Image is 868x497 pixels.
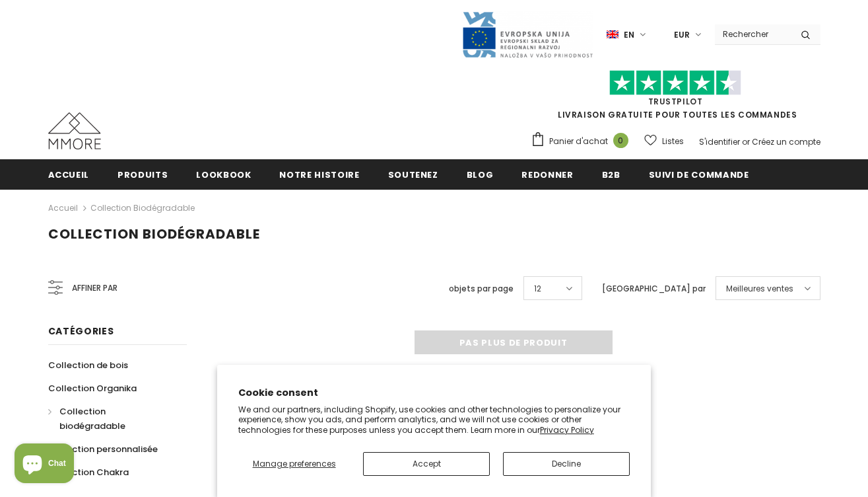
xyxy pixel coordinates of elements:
[90,202,195,213] a: Collection biodégradable
[279,169,359,181] span: Notre histoire
[534,282,541,295] span: 12
[48,377,137,400] a: Collection Organika
[521,169,573,181] span: Redonner
[752,136,820,147] a: Créez un compte
[238,404,630,436] p: We and our partners, including Shopify, use cookies and other technologies to personalize your ex...
[521,159,573,189] a: Redonner
[48,359,128,371] span: Collection de bois
[238,452,351,476] button: Manage preferences
[726,282,793,295] span: Meilleures ventes
[48,443,158,455] span: Collection personnalisée
[648,96,703,107] a: TrustPilot
[602,159,620,189] a: B2B
[363,452,490,476] button: Accept
[48,112,101,149] img: Cas MMORE
[649,169,749,181] span: Suivi de commande
[48,400,172,438] a: Collection biodégradable
[388,159,438,189] a: soutenez
[48,461,129,484] a: Collection Chakra
[449,282,514,295] label: objets par page
[48,169,90,181] span: Accueil
[48,354,128,377] a: Collection de bois
[540,424,594,436] a: Privacy Policy
[11,443,78,486] inbox-online-store-chat: Shopify online store chat
[531,76,820,120] span: LIVRAISON GRATUITE POUR TOUTES LES COMMANDES
[644,130,684,153] a: Listes
[602,282,706,295] label: [GEOGRAPHIC_DATA] par
[117,159,168,189] a: Produits
[699,136,740,147] a: S'identifier
[609,70,741,96] img: Faites confiance aux étoiles pilotes
[662,135,684,148] span: Listes
[59,405,125,432] span: Collection biodégradable
[531,132,635,151] a: Panier d'achat 0
[48,325,114,338] span: Catégories
[461,28,593,40] a: Javni Razpis
[238,386,630,400] h2: Cookie consent
[715,24,791,44] input: Search Site
[602,169,620,181] span: B2B
[253,458,336,469] span: Manage preferences
[48,438,158,461] a: Collection personnalisée
[461,11,593,59] img: Javni Razpis
[48,159,90,189] a: Accueil
[649,159,749,189] a: Suivi de commande
[196,169,251,181] span: Lookbook
[48,382,137,395] span: Collection Organika
[607,29,618,40] img: i-lang-1.png
[388,169,438,181] span: soutenez
[117,169,168,181] span: Produits
[467,169,494,181] span: Blog
[48,225,260,243] span: Collection biodégradable
[503,452,630,476] button: Decline
[196,159,251,189] a: Lookbook
[48,466,129,478] span: Collection Chakra
[72,281,117,295] span: Affiner par
[549,135,608,148] span: Panier d'achat
[624,28,634,42] span: en
[674,28,690,42] span: EUR
[279,159,359,189] a: Notre histoire
[742,136,750,147] span: or
[613,133,628,148] span: 0
[48,200,78,216] a: Accueil
[467,159,494,189] a: Blog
